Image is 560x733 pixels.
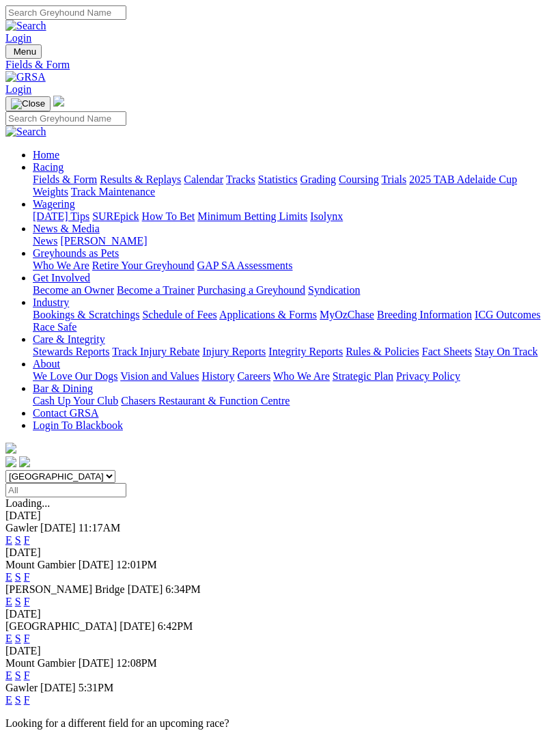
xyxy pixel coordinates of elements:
a: Greyhounds as Pets [33,247,119,259]
span: Loading... [5,497,50,509]
a: Trials [381,174,406,185]
a: F [24,534,30,546]
a: Isolynx [310,210,343,222]
span: [PERSON_NAME] Bridge [5,583,125,595]
input: Search [5,111,126,126]
a: Login To Blackbook [33,419,123,431]
a: Applications & Forms [219,309,317,320]
a: Who We Are [33,260,89,271]
a: Vision and Values [120,370,199,382]
span: 6:42PM [158,620,193,632]
a: E [5,534,12,546]
div: Fields & Form [5,59,555,71]
a: Who We Are [273,370,330,382]
div: Industry [33,309,555,333]
div: [DATE] [5,645,555,657]
img: Search [5,126,46,138]
span: Menu [14,46,36,57]
a: MyOzChase [320,309,374,320]
a: News [33,235,57,247]
a: Cash Up Your Club [33,395,118,406]
span: [DATE] [128,583,163,595]
span: 11:17AM [79,522,121,534]
a: Care & Integrity [33,333,105,345]
a: Results & Replays [100,174,181,185]
a: Login [5,83,31,95]
a: Contact GRSA [33,407,98,419]
a: Stewards Reports [33,346,109,357]
div: Care & Integrity [33,346,555,358]
a: History [201,370,234,382]
a: Become a Trainer [117,284,195,296]
button: Toggle navigation [5,44,42,59]
img: logo-grsa-white.png [53,96,64,107]
a: F [24,596,30,607]
a: Industry [33,296,69,308]
img: Close [11,98,45,109]
span: [DATE] [40,522,76,534]
div: About [33,370,555,383]
span: Gawler [5,522,38,534]
a: S [15,571,21,583]
a: Fields & Form [33,174,97,185]
a: E [5,571,12,583]
span: [DATE] [79,657,114,669]
a: Rules & Policies [346,346,419,357]
span: [DATE] [79,559,114,570]
a: Minimum Betting Limits [197,210,307,222]
button: Toggle navigation [5,96,51,111]
a: Racing [33,161,64,173]
a: E [5,633,12,644]
a: Bar & Dining [33,383,93,394]
a: E [5,694,12,706]
a: Race Safe [33,321,76,333]
a: Privacy Policy [396,370,460,382]
div: Wagering [33,210,555,223]
a: F [24,571,30,583]
a: Track Injury Rebate [112,346,199,357]
a: Syndication [308,284,360,296]
a: Retire Your Greyhound [92,260,195,271]
a: S [15,669,21,681]
a: Tracks [226,174,255,185]
div: [DATE] [5,547,555,559]
a: 2025 TAB Adelaide Cup [409,174,517,185]
a: Become an Owner [33,284,114,296]
img: logo-grsa-white.png [5,443,16,454]
a: [PERSON_NAME] [60,235,147,247]
a: F [24,694,30,706]
a: Integrity Reports [268,346,343,357]
a: SUREpick [92,210,139,222]
a: Bookings & Scratchings [33,309,139,320]
a: About [33,358,60,370]
a: Weights [33,186,68,197]
span: 5:31PM [79,682,114,693]
span: 12:01PM [116,559,157,570]
a: Calendar [184,174,223,185]
div: Greyhounds as Pets [33,260,555,272]
div: [DATE] [5,510,555,522]
a: Get Involved [33,272,90,283]
a: Fact Sheets [422,346,472,357]
span: 12:08PM [116,657,157,669]
a: Wagering [33,198,75,210]
a: Chasers Restaurant & Function Centre [121,395,290,406]
a: Track Maintenance [71,186,155,197]
img: Search [5,20,46,32]
div: News & Media [33,235,555,247]
a: Careers [237,370,270,382]
div: [DATE] [5,608,555,620]
p: Looking for a different field for an upcoming race? [5,717,555,730]
a: F [24,669,30,681]
span: [DATE] [120,620,155,632]
a: How To Bet [142,210,195,222]
input: Search [5,5,126,20]
img: facebook.svg [5,456,16,467]
a: We Love Our Dogs [33,370,117,382]
span: Mount Gambier [5,657,76,669]
a: News & Media [33,223,100,234]
a: ICG Outcomes [475,309,540,320]
a: Stay On Track [475,346,537,357]
a: Injury Reports [202,346,266,357]
a: E [5,669,12,681]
